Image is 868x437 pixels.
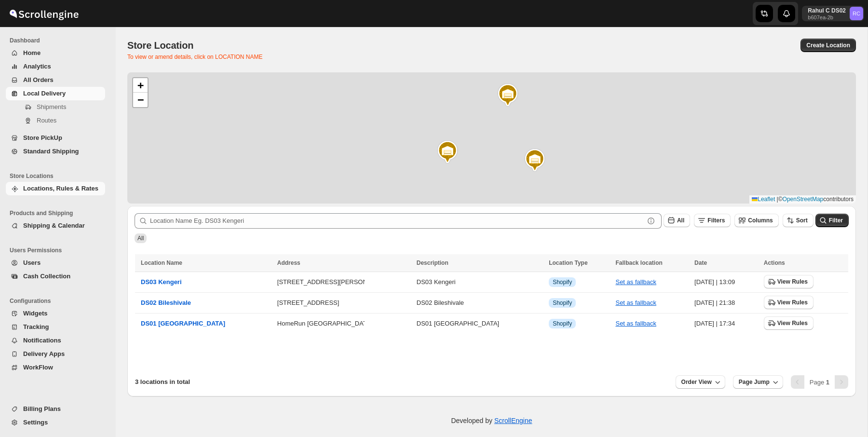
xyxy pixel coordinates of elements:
[777,196,778,203] span: |
[707,217,725,224] span: Filters
[137,94,144,106] span: −
[6,307,105,320] button: Widgets
[694,319,758,328] div: [DATE] | 17:34
[749,195,856,204] div: © contributors
[23,222,85,229] span: Shipping & Calendar
[10,172,109,180] span: Store Locations
[451,416,532,425] p: Developed by
[815,214,849,227] button: Filter
[676,375,725,389] button: Order View
[10,37,109,44] span: Dashboard
[23,134,62,141] span: Store PickUp
[615,259,662,266] span: Fallback location
[23,148,79,155] span: Standard Shipping
[553,320,572,328] span: Shopify
[810,379,829,386] span: Page
[739,378,770,386] span: Page Jump
[783,196,824,203] a: OpenStreetMap
[6,416,105,429] button: Settings
[141,298,191,308] button: DS02 Bileshivale
[141,277,182,287] button: DS03 Kengeri
[802,6,864,21] button: User menu
[694,214,731,227] button: Filters
[23,185,98,192] span: Locations, Rules & Rates
[733,375,783,389] button: Page Jump
[694,259,707,266] span: Date
[677,217,684,224] span: All
[615,320,656,327] button: Set as fallback
[777,299,808,306] span: View Rules
[496,83,519,107] img: Marker
[6,402,105,416] button: Billing Plans
[826,379,829,386] b: 1
[829,217,843,224] span: Filter
[777,319,808,327] span: View Rules
[23,273,70,280] span: Cash Collection
[6,100,105,114] button: Shipments
[23,90,66,97] span: Local Delivery
[127,54,263,60] span: To view or amend details, click on LOCATION NAME
[23,49,41,56] span: Home
[23,310,47,317] span: Widgets
[806,41,850,49] span: Create Location
[37,117,56,124] span: Routes
[6,334,105,347] button: Notifications
[436,140,459,164] img: Marker
[133,93,148,107] a: Zoom out
[417,319,503,328] div: DS01 [GEOGRAPHIC_DATA]
[6,46,105,60] button: Home
[135,378,190,385] span: 3 locations in total
[141,319,225,328] button: DS01 [GEOGRAPHIC_DATA]
[694,277,758,287] div: [DATE] | 13:09
[6,320,105,334] button: Tracking
[23,419,48,426] span: Settings
[796,217,808,224] span: Sort
[23,364,53,371] span: WorkFlow
[277,299,339,306] button: [STREET_ADDRESS]
[23,350,65,357] span: Delivery Apps
[10,246,109,254] span: Users Permissions
[141,259,182,266] span: Location Name
[6,182,105,195] button: Locations, Rules & Rates
[553,278,572,286] span: Shopify
[37,103,66,110] span: Shipments
[417,298,503,308] div: DS02 Bileshivale
[800,39,856,52] button: Create Location
[494,417,532,424] a: ScrollEngine
[752,196,775,203] a: Leaflet
[23,259,41,266] span: Users
[23,337,61,344] span: Notifications
[137,235,144,242] span: All
[133,78,148,93] a: Zoom in
[6,73,105,87] button: All Orders
[23,63,51,70] span: Analytics
[808,7,846,14] p: Rahul C DS02
[10,297,109,305] span: Configurations
[141,278,182,286] span: DS03 Kengeri
[853,11,860,16] text: RC
[277,278,391,286] button: [STREET_ADDRESS][PERSON_NAME]
[10,209,109,217] span: Products and Shipping
[127,40,193,51] span: Store Location
[694,298,758,308] div: [DATE] | 21:38
[553,299,572,307] span: Shopify
[6,219,105,232] button: Shipping & Calendar
[141,299,191,306] span: DS02 Bileshivale
[417,277,503,287] div: DS03 Kengeri
[6,114,105,127] button: Routes
[417,259,448,266] span: Description
[6,361,105,374] button: WorkFlow
[748,217,773,224] span: Columns
[808,14,846,20] p: b607ea-2b
[783,214,814,227] button: Sort
[549,259,587,266] span: Location Type
[850,7,863,20] span: Rahul C DS02
[523,149,546,172] img: Marker
[615,299,656,306] button: Set as fallback
[6,60,105,73] button: Analytics
[277,259,300,266] span: Address
[150,213,644,229] input: Location Name Eg. DS03 Kengeri
[764,275,814,288] button: View Rules
[23,323,49,330] span: Tracking
[23,405,61,412] span: Billing Plans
